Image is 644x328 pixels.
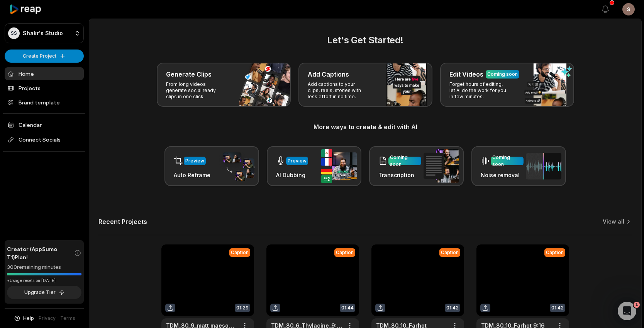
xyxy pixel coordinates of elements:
div: *Usage resets on [DATE] [7,278,81,284]
h3: Noise removal [481,171,524,179]
a: Terms [60,315,75,322]
h3: Edit Videos [449,70,483,79]
span: Connect Socials [5,133,84,147]
h3: Transcription [378,171,421,179]
button: Help [14,315,34,322]
p: Forget hours of editing, let AI do the work for you in few minutes. [449,81,509,100]
h3: AI Dubbing [276,171,308,179]
div: SS [8,27,20,39]
a: View all [603,218,624,226]
button: Upgrade Tier [7,286,81,299]
img: ai_dubbing.png [321,149,357,183]
button: Create Project [5,50,84,63]
span: Creator (AppSumo T1) Plan! [7,245,74,261]
h2: Recent Projects [98,218,147,226]
div: Preview [185,157,204,164]
div: Coming soon [390,154,420,168]
a: Calendar [5,118,84,131]
h3: Generate Clips [166,70,212,79]
a: Projects [5,82,84,94]
div: Preview [288,157,307,164]
h3: More ways to create & edit with AI [98,122,632,132]
a: Privacy [39,315,56,322]
p: From long videos generate social ready clips in one click. [166,81,226,100]
h3: Auto Reframe [174,171,210,179]
img: noise_removal.png [526,153,561,179]
h3: Add Captions [308,70,349,79]
div: Coming soon [487,71,518,78]
span: Help [23,315,34,322]
img: transcription.png [424,149,459,183]
div: 300 remaining minutes [7,263,81,271]
img: auto_reframe.png [219,151,254,181]
div: Coming soon [492,154,522,168]
p: Add captions to your clips, reels, stories with less effort in no time. [308,81,368,100]
a: Brand template [5,96,84,109]
p: Shakr's Studio [23,30,63,37]
h2: Let's Get Started! [98,33,632,47]
iframe: Intercom live chat [618,302,636,320]
span: 1 [634,302,640,308]
a: Home [5,67,84,80]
